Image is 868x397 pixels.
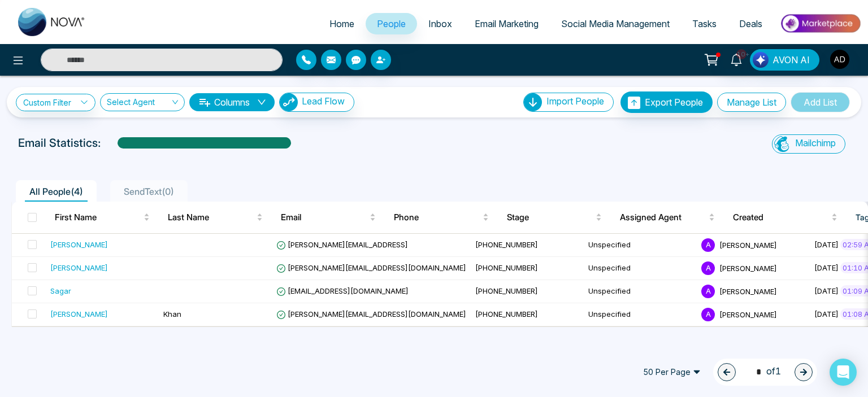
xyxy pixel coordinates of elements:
div: [PERSON_NAME] [50,262,108,273]
span: [PERSON_NAME][EMAIL_ADDRESS][DOMAIN_NAME] [276,309,466,319]
span: Home [329,18,354,29]
th: Email [272,202,385,233]
span: Khan [163,309,181,319]
td: Unspecified [584,280,697,303]
img: User Avatar [830,50,849,69]
span: [EMAIL_ADDRESS][DOMAIN_NAME] [276,286,409,295]
span: down [257,98,266,107]
span: [DATE] [814,309,839,319]
button: Manage List [717,93,786,112]
span: [DATE] [814,263,839,272]
span: Stage [507,211,593,224]
span: Lead Flow [302,95,345,107]
span: [PERSON_NAME] [719,240,777,249]
span: Phone [394,211,480,224]
p: Email Statistics: [18,134,101,151]
a: Tasks [681,13,728,34]
span: Last Name [168,211,254,224]
span: [PERSON_NAME][EMAIL_ADDRESS] [276,240,408,249]
th: Created [724,202,847,233]
th: Stage [498,202,611,233]
span: Email [281,211,367,224]
span: [PERSON_NAME] [719,286,777,295]
a: Inbox [417,13,463,34]
td: Unspecified [584,234,697,257]
span: of 1 [749,364,781,379]
span: SendText ( 0 ) [119,186,179,197]
img: Lead Flow [280,93,298,111]
span: [DATE] [814,286,839,295]
div: Open Intercom Messenger [830,359,857,386]
span: Import People [546,95,604,107]
span: [PERSON_NAME][EMAIL_ADDRESS][DOMAIN_NAME] [276,263,466,272]
span: [PERSON_NAME] [719,263,777,272]
div: [PERSON_NAME] [50,308,108,320]
th: Last Name [159,202,272,233]
a: Deals [728,13,774,34]
span: AVON AI [772,53,810,67]
div: [PERSON_NAME] [50,239,108,250]
span: A [701,285,715,298]
span: A [701,308,715,321]
span: Email Marketing [475,18,539,29]
span: [PHONE_NUMBER] [475,286,538,295]
th: Phone [385,202,498,233]
span: All People ( 4 ) [25,186,88,197]
span: 10+ [736,49,747,59]
a: Email Marketing [463,13,550,34]
span: [PHONE_NUMBER] [475,240,538,249]
span: [DATE] [814,240,839,249]
img: Lead Flow [753,52,769,68]
button: Columnsdown [189,93,275,111]
span: People [377,18,406,29]
span: First Name [55,211,141,224]
span: Tasks [692,18,717,29]
th: Assigned Agent [611,202,724,233]
span: Deals [739,18,762,29]
span: Social Media Management [561,18,670,29]
a: Custom Filter [16,94,96,111]
a: Lead FlowLead Flow [275,93,354,112]
span: Created [733,211,829,224]
span: [PERSON_NAME] [719,309,777,319]
span: Export People [645,97,703,108]
a: Social Media Management [550,13,681,34]
th: First Name [46,202,159,233]
span: A [701,238,715,252]
img: Market-place.gif [779,11,861,36]
div: Sagar [50,285,71,296]
button: Export People [620,91,713,113]
button: AVON AI [750,49,819,71]
span: [PHONE_NUMBER] [475,309,538,319]
span: Mailchimp [795,137,836,149]
a: 10+ [723,49,750,69]
span: A [701,261,715,275]
span: Assigned Agent [620,211,706,224]
span: 50 Per Page [635,363,709,381]
img: Nova CRM Logo [18,8,86,36]
td: Unspecified [584,303,697,326]
button: Lead Flow [279,93,354,112]
span: [PHONE_NUMBER] [475,263,538,272]
span: Inbox [428,18,452,29]
td: Unspecified [584,257,697,280]
a: People [366,13,417,34]
a: Home [318,13,366,34]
